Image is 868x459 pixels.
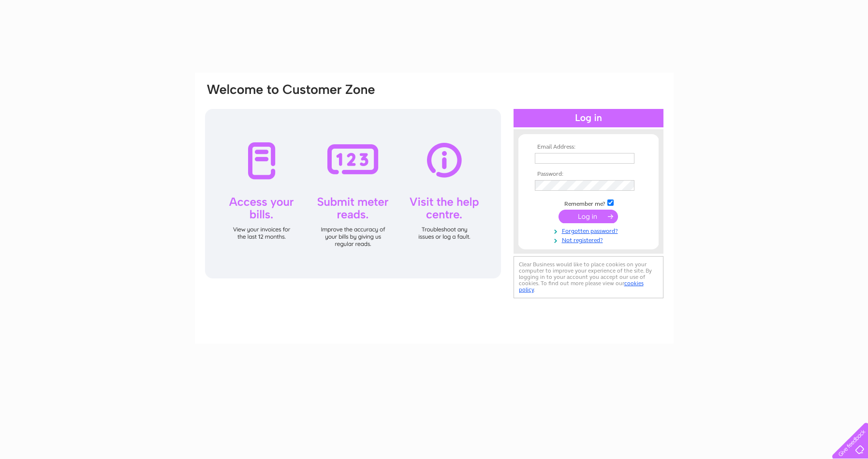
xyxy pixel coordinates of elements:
div: Clear Business would like to place cookies on your computer to improve your experience of the sit... [514,256,663,298]
a: cookies policy [519,280,644,293]
a: Forgotten password? [535,226,645,235]
input: Submit [559,210,618,223]
a: Not registered? [535,235,645,244]
th: Password: [532,171,645,178]
th: Email Address: [532,144,645,151]
td: Remember me? [532,198,645,208]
